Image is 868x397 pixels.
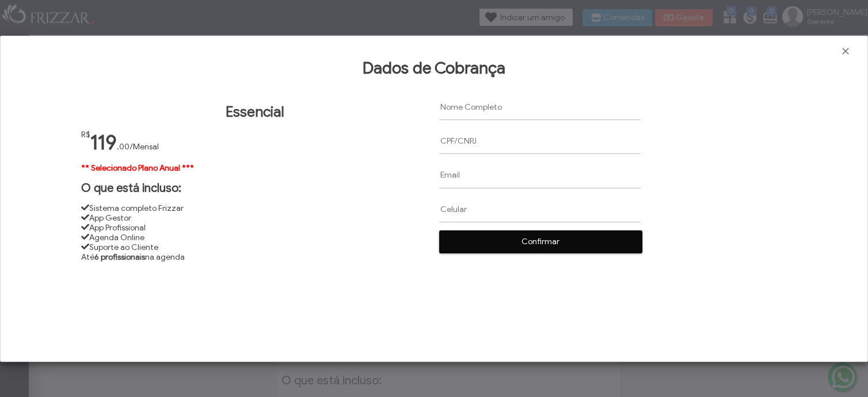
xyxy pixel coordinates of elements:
span: /Mensal [130,142,159,152]
span: Confirmar [447,233,634,250]
li: App Profissional [81,223,429,233]
h1: Essencial [81,103,429,121]
a: Fechar [840,45,851,57]
li: Agenda Online [81,233,429,242]
strong: 6 profissionais [94,252,145,262]
li: Suporte ao Cliente [81,242,429,252]
li: Sistema completo Frizzar [81,203,429,213]
li: App Gestor [81,213,429,223]
input: Celular [439,196,641,222]
button: Confirmar [439,230,642,253]
strong: ** Selecionado Plano Anual *** [81,163,194,173]
li: Até na agenda [81,252,429,262]
input: CPF/CNPJ [439,128,641,154]
h1: Dados de Cobrança [17,58,851,78]
input: Nome Completo [439,94,641,120]
h1: O que está incluso: [81,181,429,195]
span: ,00 [117,142,130,152]
input: Email [439,162,641,188]
span: 119 [90,130,117,155]
span: R$ [81,130,90,140]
